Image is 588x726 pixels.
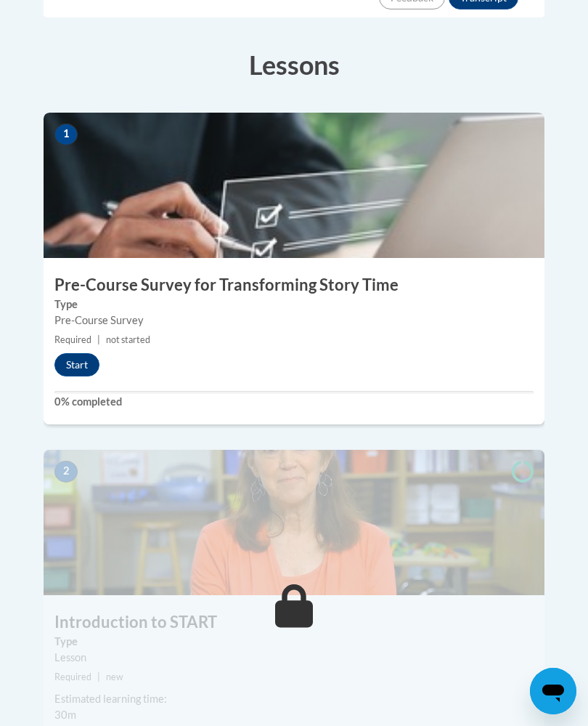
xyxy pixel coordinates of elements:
[54,312,534,328] div: Pre-Course Survey
[54,634,534,650] label: Type
[106,334,150,345] span: not started
[54,297,534,312] label: Type
[44,47,544,83] h3: Lessons
[97,671,100,682] span: |
[106,671,123,682] span: new
[530,668,576,714] iframe: Button to launch messaging window
[54,461,78,483] span: 2
[54,709,76,721] span: 30m
[54,394,534,410] label: 0% completed
[54,124,78,145] span: 1
[54,334,91,345] span: Required
[54,353,99,376] button: Start
[54,691,534,707] div: Estimated learning time:
[54,650,534,666] div: Lesson
[44,274,544,297] h3: Pre-Course Survey for Transforming Story Time
[54,671,91,682] span: Required
[44,611,544,634] h3: Introduction to START
[44,113,544,258] img: Course Image
[44,450,544,595] img: Course Image
[97,334,100,345] span: |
